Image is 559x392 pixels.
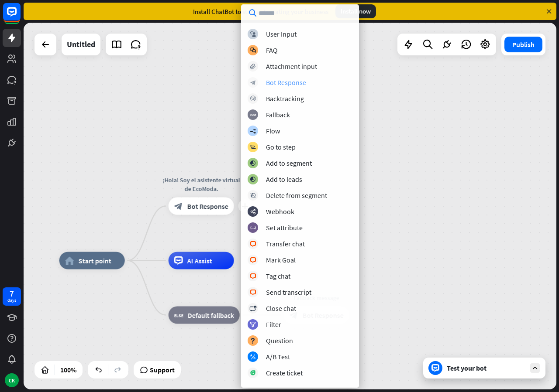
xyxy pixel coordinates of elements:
[266,191,327,200] div: Delete from segment
[188,311,234,320] span: Default fallback
[250,48,256,53] i: block_faq
[67,34,95,55] div: Untitled
[250,128,256,134] i: builder_tree
[266,256,296,264] div: Mark Goal
[250,64,256,69] i: block_attachment
[447,364,525,372] div: Test your bot
[250,354,256,360] i: block_ab_testing
[250,273,256,279] i: block_livechat
[193,7,328,16] div: Install ChatBot to start automating your business
[7,3,33,30] button: Open LiveChat chat widget
[250,241,256,247] i: block_livechat
[249,306,256,311] i: block_close_chat
[266,304,296,313] div: Close chat
[266,30,297,38] div: User Input
[266,110,290,119] div: Fallback
[250,338,255,344] i: block_question
[7,297,16,303] div: days
[187,256,212,265] span: AI Assist
[250,257,256,263] i: block_livechat
[250,31,256,37] i: block_user_input
[174,202,183,211] i: block_bot_response
[266,239,305,248] div: Transfer chat
[250,209,256,215] i: webhooks
[150,363,175,377] span: Support
[250,80,256,85] i: block_bot_response
[250,290,256,295] i: block_livechat
[266,368,303,377] div: Create ticket
[266,143,296,151] div: Go to step
[3,287,21,306] a: 7 days
[266,336,293,345] div: Question
[162,176,241,193] div: ¡Hola! Soy el asistente virtual de EcoModa.
[250,160,256,166] i: block_add_to_segment
[65,256,74,265] i: home_2
[5,373,19,387] div: CK
[266,223,303,232] div: Set attribute
[266,288,311,297] div: Send transcript
[266,62,317,71] div: Attachment input
[266,159,312,167] div: Add to segment
[58,363,79,377] div: 100%
[250,112,256,118] i: block_fallback
[266,94,304,103] div: Backtracking
[10,290,14,297] div: 7
[266,207,294,216] div: Webhook
[250,96,256,102] i: block_backtracking
[266,78,306,87] div: Bot Response
[266,352,290,361] div: A/B Test
[174,311,183,320] i: block_fallback
[266,175,302,184] div: Add to leads
[266,320,281,329] div: Filter
[504,37,542,52] button: Publish
[250,177,256,182] i: block_add_to_segment
[250,144,256,150] i: block_goto
[266,272,290,280] div: Tag chat
[266,126,280,135] div: Flow
[250,225,256,231] i: block_set_attribute
[266,46,278,55] div: FAQ
[250,193,256,198] i: block_delete_from_segment
[79,256,111,265] span: Start point
[250,322,256,327] i: filter
[187,202,228,211] span: Bot Response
